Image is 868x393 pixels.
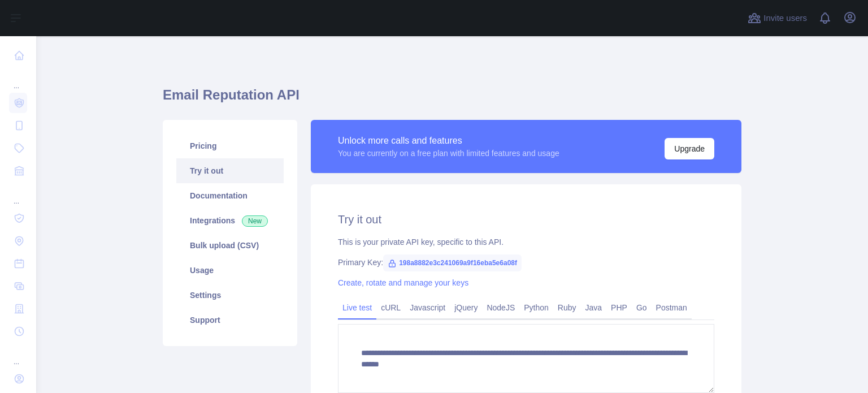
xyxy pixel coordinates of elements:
[652,299,692,317] a: Postman
[338,134,559,148] div: Unlock more calls and features
[632,299,652,317] a: Go
[242,215,268,227] span: New
[338,278,468,287] a: Create, rotate and manage your keys
[176,183,284,208] a: Documentation
[338,148,559,159] div: You are currently on a free plan with limited features and usage
[9,344,27,366] div: ...
[405,299,450,317] a: Javascript
[176,258,284,283] a: Usage
[383,254,522,271] span: 198a8882e3c241069a9f16eba5e6a08f
[338,299,376,317] a: Live test
[338,257,714,268] div: Primary Key:
[9,68,27,90] div: ...
[338,236,714,248] div: This is your private API key, specific to this API.
[176,308,284,332] a: Support
[176,283,284,308] a: Settings
[376,299,405,317] a: cURL
[482,299,519,317] a: NodeJS
[763,12,807,25] span: Invite users
[606,299,632,317] a: PHP
[176,133,284,158] a: Pricing
[450,299,482,317] a: jQuery
[338,211,714,227] h2: Try it out
[745,9,809,27] button: Invite users
[176,158,284,183] a: Try it out
[553,299,581,317] a: Ruby
[176,233,284,258] a: Bulk upload (CSV)
[519,299,553,317] a: Python
[581,299,607,317] a: Java
[163,86,741,113] h1: Email Reputation API
[176,208,284,233] a: Integrations New
[665,138,714,159] button: Upgrade
[9,183,27,206] div: ...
